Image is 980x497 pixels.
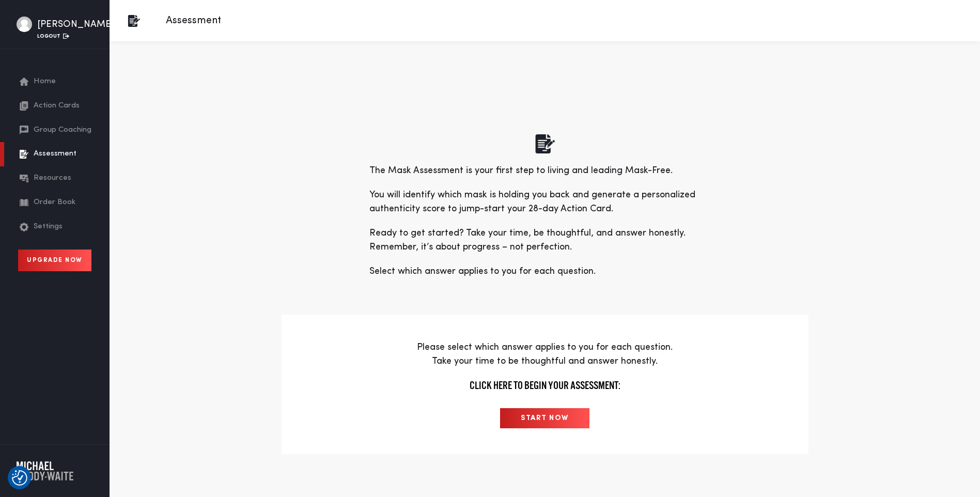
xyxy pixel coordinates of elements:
[12,470,27,486] button: Consent Preferences
[18,250,91,271] a: Upgrade Now
[34,173,71,184] span: Resources
[34,100,80,112] span: Action Cards
[34,197,75,209] span: Order Book
[37,34,69,39] a: Logout
[20,215,94,239] a: Settings
[34,76,56,88] span: Home
[20,191,94,215] a: Order Book
[20,70,94,94] a: Home
[155,13,221,28] p: Assessment
[34,148,76,160] span: Assessment
[307,340,783,368] p: Please select which answer applies to you for each question. Take your time to be thoughtful and ...
[369,166,673,175] span: The Mask Assessment is your first step to living and leading Mask-Free.
[20,166,94,191] a: Resources
[20,118,94,143] a: Group Coaching
[12,470,27,486] img: Revisit consent button
[369,267,596,276] span: Select which answer applies to you for each question.
[37,18,114,32] div: [PERSON_NAME]
[20,94,94,118] a: Action Cards
[34,221,63,233] span: Settings
[500,408,589,428] input: START NOW
[34,125,91,136] span: Group Coaching
[307,379,783,392] h4: Click here to begin your assessment:
[369,228,686,252] span: Ready to get started? Take your time, be thoughtful, and answer honestly. Remember, it’s about pr...
[369,190,695,213] span: You will identify which mask is holding you back and generate a personalized authenticity score t...
[20,142,94,166] a: Assessment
